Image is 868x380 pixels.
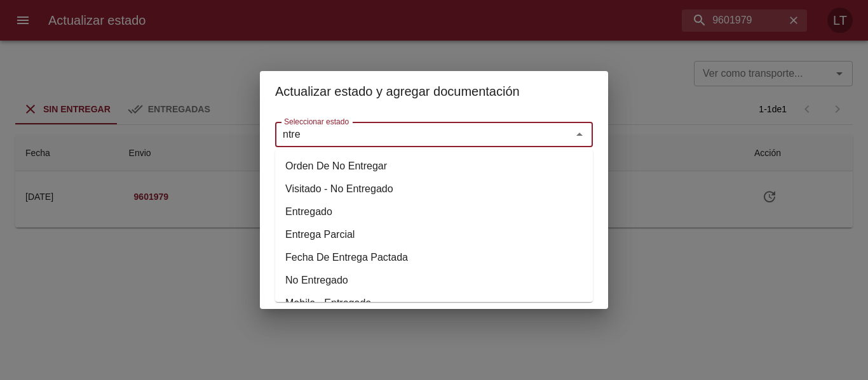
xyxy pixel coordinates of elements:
li: Visitado - No Entregado [275,178,593,200]
li: No Entregado [275,269,593,292]
h2: Actualizar estado y agregar documentación [275,81,593,102]
li: Entrega Parcial [275,223,593,246]
li: Fecha De Entrega Pactada [275,246,593,269]
li: Entregado [275,200,593,223]
li: Mobile - Entregado [275,292,593,315]
button: Close [571,126,588,143]
li: Orden De No Entregar [275,155,593,178]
